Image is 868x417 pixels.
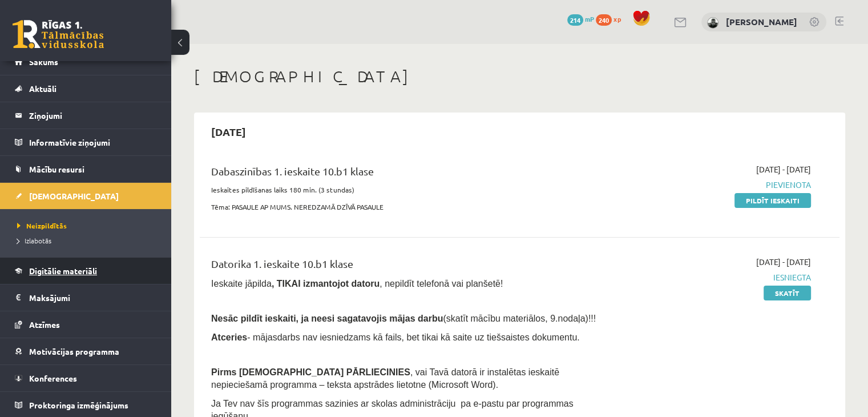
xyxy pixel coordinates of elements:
[200,118,257,145] h2: [DATE]
[17,221,67,230] span: Neizpildītās
[623,271,811,283] span: Iesniegta
[194,67,845,86] h1: [DEMOGRAPHIC_DATA]
[15,183,157,209] a: [DEMOGRAPHIC_DATA]
[585,14,594,23] span: mP
[15,338,157,364] a: Motivācijas programma
[29,57,58,67] span: Sākums
[211,314,443,323] span: Nesāc pildīt ieskaiti, ja neesi sagatavojis mājas darbu
[29,266,97,276] span: Digitālie materiāli
[211,256,605,277] div: Datorika 1. ieskaite 10.b1 klase
[29,373,77,383] span: Konferences
[211,367,410,377] span: Pirms [DEMOGRAPHIC_DATA] PĀRLIECINIES
[211,163,605,185] div: Dabaszinības 1. ieskaite 10.b1 klase
[29,164,84,174] span: Mācību resursi
[29,129,157,155] legend: Informatīvie ziņojumi
[15,102,157,129] a: Ziņojumi
[211,332,247,342] b: Atceries
[15,129,157,155] a: Informatīvie ziņojumi
[211,185,605,195] p: Ieskaites pildīšanas laiks 180 min. (3 stundas)
[29,284,157,311] legend: Maksājumi
[707,17,718,29] img: Mārtiņš Balodis
[756,256,811,268] span: [DATE] - [DATE]
[29,400,128,410] span: Proktoringa izmēģinājums
[17,235,160,246] a: Izlabotās
[15,284,157,311] a: Maksājumi
[596,14,612,26] span: 240
[15,75,157,102] a: Aktuāli
[211,279,503,288] span: Ieskaite jāpilda , nepildīt telefonā vai planšetē!
[29,191,119,201] span: [DEMOGRAPHIC_DATA]
[211,332,580,342] span: - mājasdarbs nav iesniedzams kā fails, bet tikai kā saite uz tiešsaistes dokumentu.
[596,14,627,23] a: 240 xp
[17,220,160,231] a: Neizpildītās
[211,202,605,212] p: Tēma: PASAULE AP MUMS. NEREDZAMĀ DZĪVĀ PASAULE
[623,179,811,191] span: Pievienota
[211,367,559,390] span: , vai Tavā datorā ir instalētas ieskaitē nepieciešamā programma – teksta apstrādes lietotne (Micr...
[734,193,811,208] a: Pildīt ieskaiti
[29,319,60,330] span: Atzīmes
[726,16,797,27] a: [PERSON_NAME]
[17,236,51,245] span: Izlabotās
[29,346,119,356] span: Motivācijas programma
[13,20,104,49] a: Rīgas 1. Tālmācības vidusskola
[764,286,811,300] a: Skatīt
[29,102,157,129] legend: Ziņojumi
[756,163,811,175] span: [DATE] - [DATE]
[15,311,157,338] a: Atzīmes
[567,14,583,26] span: 214
[29,83,56,94] span: Aktuāli
[15,365,157,391] a: Konferences
[15,258,157,284] a: Digitālie materiāli
[567,14,594,23] a: 214 mP
[443,314,596,323] span: (skatīt mācību materiālos, 9.nodaļa)!!!
[15,49,157,75] a: Sākums
[272,279,380,288] b: , TIKAI izmantojot datoru
[613,14,621,23] span: xp
[15,156,157,182] a: Mācību resursi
